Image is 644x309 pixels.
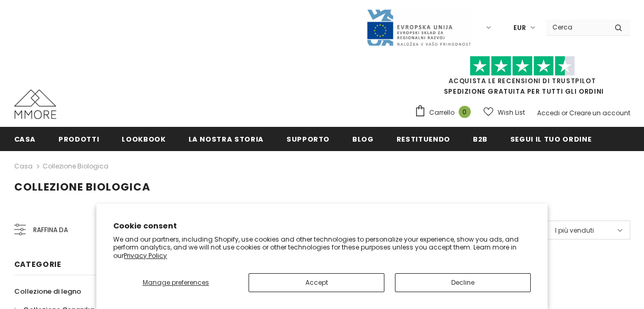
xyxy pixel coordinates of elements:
a: supporto [286,127,330,151]
a: Prodotti [58,127,99,151]
a: Acquista le recensioni di TrustPilot [449,76,596,85]
span: SPEDIZIONE GRATUITA PER TUTTI GLI ORDINI [414,61,630,96]
span: Carrello [429,107,454,118]
p: We and our partners, including Shopify, use cookies and other technologies to personalize your ex... [113,235,530,260]
span: Blog [352,134,374,144]
span: Wish List [498,107,525,118]
span: EUR [513,23,526,33]
h2: Cookie consent [113,221,530,232]
button: Accept [249,273,384,292]
a: Carrello 0 [414,105,476,121]
img: Javni Razpis [366,8,471,47]
a: Creare un account [569,108,630,117]
a: Blog [352,127,374,151]
span: or [561,108,568,117]
span: Manage preferences [143,278,209,287]
span: Lookbook [122,134,165,144]
a: Segui il tuo ordine [510,127,591,151]
a: Collezione biologica [43,162,108,171]
a: Restituendo [397,127,450,151]
a: Wish List [483,103,525,122]
span: Casa [14,134,36,144]
span: supporto [286,134,330,144]
a: Privacy Policy [124,251,167,260]
span: I più venduti [555,225,594,236]
img: Fidati di Pilot Stars [470,56,575,76]
a: Accedi [537,108,560,117]
span: Restituendo [397,134,450,144]
a: Lookbook [122,127,165,151]
a: La nostra storia [189,127,264,151]
button: Manage preferences [113,273,238,292]
span: Categorie [14,259,62,270]
span: Segui il tuo ordine [510,134,591,144]
img: Casi MMORE [14,89,56,119]
a: Casa [14,127,36,151]
span: La nostra storia [189,134,264,144]
span: Collezione di legno [14,286,81,296]
span: Raffina da [33,224,68,236]
a: Javni Razpis [366,23,471,32]
a: Collezione di legno [14,282,81,301]
span: Prodotti [58,134,99,144]
span: B2B [473,134,488,144]
button: Decline [395,273,531,292]
span: 0 [459,106,471,118]
span: Collezione biologica [14,180,151,194]
a: Casa [14,160,33,173]
input: Search Site [546,19,607,35]
a: B2B [473,127,488,151]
